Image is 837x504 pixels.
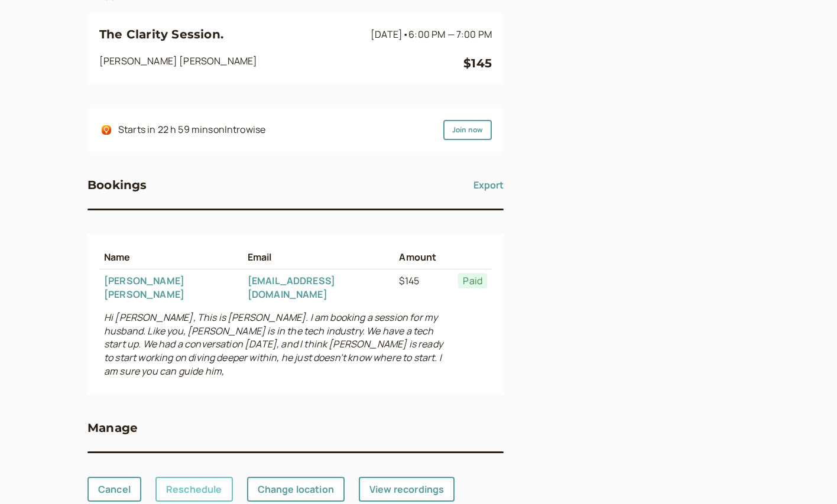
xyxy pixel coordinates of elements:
[99,25,366,44] h3: The Clarity Session.
[443,120,492,140] a: Join now
[243,246,395,269] th: Email
[403,28,408,41] span: •
[778,447,837,504] iframe: Chat Widget
[99,246,243,269] th: Name
[87,477,141,502] a: Cancel
[247,477,345,502] a: Change location
[371,28,492,41] span: [DATE]
[463,54,492,73] div: $145
[394,269,453,306] td: $145
[104,311,443,378] i: Hi [PERSON_NAME], This is [PERSON_NAME]. I am booking a session for my husband. Like you, [PERSON...
[394,246,453,269] th: Amount
[359,477,455,502] a: View recordings
[473,175,504,194] button: Export
[87,418,138,437] h3: Manage
[104,274,184,301] a: [PERSON_NAME] [PERSON_NAME]
[408,28,492,41] span: 6:00 PM — 7:00 PM
[118,122,265,138] div: Starts in 22 h 59 mins on
[155,477,233,502] a: Reschedule
[248,274,335,301] a: [EMAIL_ADDRESS][DOMAIN_NAME]
[102,125,111,135] img: integrations-introwise-icon.png
[458,273,487,288] span: Paid
[99,54,463,73] div: [PERSON_NAME] [PERSON_NAME]
[225,123,265,136] span: Introwise
[87,175,147,194] h3: Bookings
